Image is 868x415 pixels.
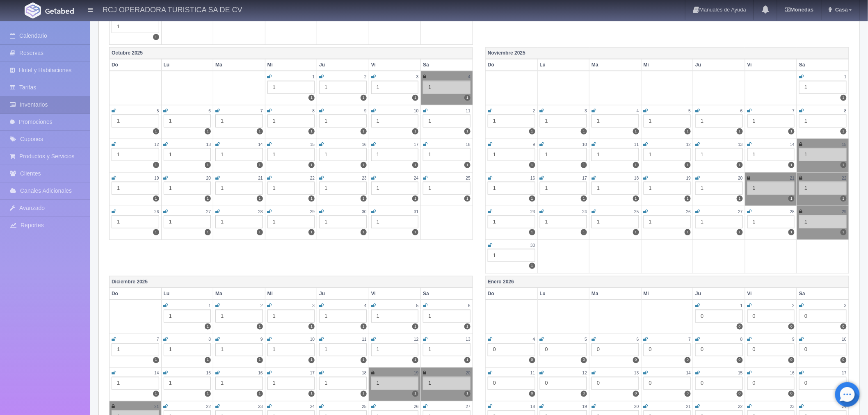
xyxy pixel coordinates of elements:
[581,229,587,235] label: 1
[319,114,367,128] div: 1
[592,377,639,390] div: 0
[529,263,535,269] label: 1
[364,109,367,113] small: 9
[841,196,847,202] label: 1
[112,114,159,128] div: 1
[799,215,847,228] div: 1
[164,343,211,356] div: 1
[423,148,471,161] div: 1
[540,148,587,161] div: 1
[258,210,263,214] small: 28
[112,148,159,161] div: 1
[164,377,211,390] div: 1
[799,114,847,128] div: 1
[841,95,847,101] label: 1
[215,182,263,195] div: 1
[685,128,691,135] label: 1
[788,391,795,397] label: 0
[747,215,795,228] div: 1
[110,59,162,71] th: Do
[842,142,847,147] small: 15
[689,109,691,113] small: 5
[362,142,366,147] small: 16
[112,215,159,228] div: 1
[164,114,211,128] div: 1
[416,303,419,308] small: 5
[737,162,743,168] label: 1
[362,176,366,180] small: 23
[215,343,263,356] div: 1
[685,229,691,235] label: 1
[533,109,535,113] small: 2
[466,109,471,113] small: 11
[581,391,587,397] label: 0
[164,182,211,195] div: 1
[693,59,745,71] th: Ju
[153,229,159,235] label: 1
[738,176,742,180] small: 20
[205,391,211,397] label: 1
[644,343,691,356] div: 0
[633,229,639,235] label: 1
[308,391,315,397] label: 1
[533,142,535,147] small: 9
[308,128,315,135] label: 1
[412,128,418,135] label: 1
[154,176,159,180] small: 19
[371,114,419,128] div: 1
[208,109,211,113] small: 6
[361,162,367,168] label: 1
[633,357,639,363] label: 0
[582,142,587,147] small: 10
[488,377,535,390] div: 0
[488,148,535,161] div: 1
[695,148,743,161] div: 1
[695,343,743,356] div: 0
[257,357,263,363] label: 1
[205,229,211,235] label: 1
[464,95,471,101] label: 1
[313,109,315,113] small: 8
[205,196,211,202] label: 1
[258,142,263,147] small: 14
[695,182,743,195] div: 1
[464,128,471,135] label: 1
[589,288,642,300] th: Ma
[317,59,369,71] th: Ju
[267,81,315,94] div: 1
[361,128,367,135] label: 1
[112,182,159,195] div: 1
[633,162,639,168] label: 1
[486,276,849,288] th: Enero 2026
[592,343,639,356] div: 0
[745,288,797,300] th: Vi
[153,357,159,363] label: 1
[215,377,263,390] div: 1
[842,176,847,180] small: 22
[634,142,639,147] small: 11
[581,357,587,363] label: 0
[747,182,795,195] div: 1
[737,196,743,202] label: 1
[257,324,263,330] label: 1
[308,95,315,101] label: 1
[745,59,797,71] th: Vi
[257,196,263,202] label: 1
[488,343,535,356] div: 0
[488,249,535,262] div: 1
[319,81,367,94] div: 1
[154,142,159,147] small: 12
[529,357,535,363] label: 0
[788,324,795,330] label: 0
[213,59,265,71] th: Ma
[747,343,795,356] div: 0
[738,142,742,147] small: 13
[267,377,315,390] div: 1
[45,8,74,14] img: Getabed
[799,310,847,323] div: 0
[486,48,849,59] th: Noviembre 2025
[319,215,367,228] div: 1
[310,142,315,147] small: 15
[582,176,587,180] small: 17
[164,310,211,323] div: 1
